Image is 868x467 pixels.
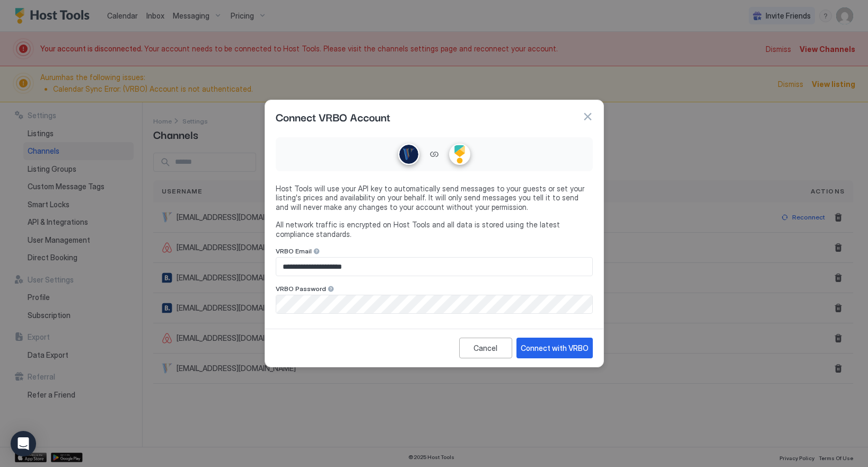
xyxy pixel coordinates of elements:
[276,220,593,239] span: All network traffic is encrypted on Host Tools and all data is stored using the latest compliance...
[516,338,593,358] button: Connect with VRBO
[276,295,592,313] input: Input Field
[276,247,312,255] span: VRBO Email
[459,338,512,358] button: Cancel
[276,258,592,276] input: Input Field
[276,184,593,212] span: Host Tools will use your API key to automatically send messages to your guests or set your listin...
[276,285,326,293] span: VRBO Password
[521,342,589,354] div: Connect with VRBO
[276,109,390,125] span: Connect VRBO Account
[474,342,497,354] div: Cancel
[11,431,36,456] div: Open Intercom Messenger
